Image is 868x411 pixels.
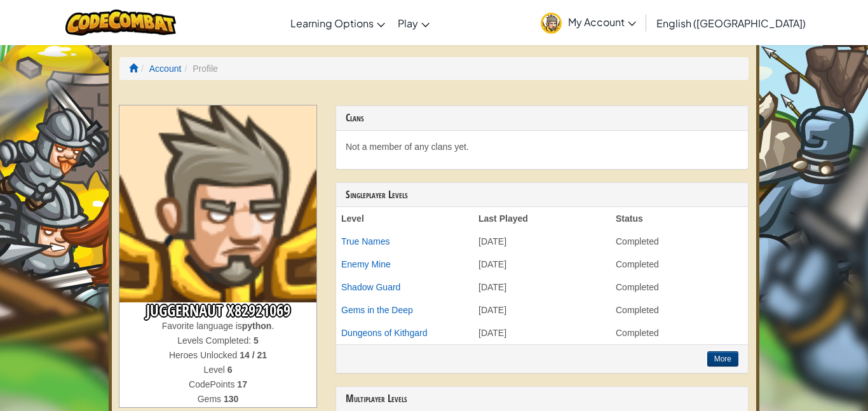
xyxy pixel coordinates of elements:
span: Level [203,365,227,375]
span: CodePoints [189,379,237,389]
span: Gems [198,394,224,404]
span: Learning Options [290,17,374,30]
td: Completed [611,230,748,253]
strong: 14 / 21 [240,350,267,360]
strong: 6 [227,365,233,375]
td: [DATE] [473,230,611,253]
img: avatar [541,13,562,34]
span: Levels Completed: [177,335,254,346]
td: [DATE] [473,253,611,276]
th: Last Played [473,207,611,230]
a: Enemy Mine [341,259,391,269]
td: [DATE] [473,276,611,299]
td: Completed [611,276,748,299]
strong: 5 [254,335,259,346]
a: True Names [341,236,390,246]
a: English ([GEOGRAPHIC_DATA]) [650,6,812,40]
span: Favorite language is [162,321,242,331]
td: [DATE] [473,299,611,321]
h3: Multiplayer Levels [346,393,738,405]
a: My Account [534,3,642,43]
button: More [707,351,738,367]
td: [DATE] [473,321,611,344]
td: Completed [611,299,748,321]
span: My Account [568,15,636,29]
td: Completed [611,321,748,344]
h3: JUGGERNAUT X82921069 [119,302,316,320]
p: Not a member of any clans yet. [346,140,738,153]
a: Learning Options [284,6,391,40]
span: English ([GEOGRAPHIC_DATA]) [656,17,806,30]
a: Dungeons of Kithgard [341,328,427,338]
strong: python [242,321,272,331]
span: Play [398,17,418,30]
img: CodeCombat logo [65,10,177,36]
strong: 17 [237,379,247,389]
a: Play [391,6,436,40]
a: Account [149,64,182,74]
strong: 130 [224,394,238,404]
li: Profile [181,62,217,75]
th: Status [611,207,748,230]
span: Heroes Unlocked [169,350,240,360]
h3: Singleplayer Levels [346,189,738,201]
a: Shadow Guard [341,282,400,292]
h3: Clans [346,112,738,124]
a: Gems in the Deep [341,305,413,315]
td: Completed [611,253,748,276]
th: Level [336,207,473,230]
span: . [271,321,274,331]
